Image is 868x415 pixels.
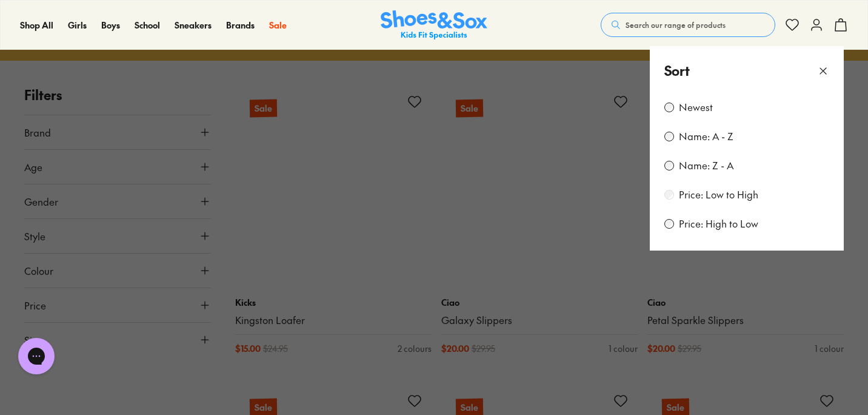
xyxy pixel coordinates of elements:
a: Brands [226,19,255,32]
iframe: Gorgias live chat messenger [12,334,61,379]
a: School [135,19,160,32]
a: Girls [68,19,87,32]
a: Shoes & Sox [381,10,487,40]
span: Girls [68,19,87,31]
img: SNS_Logo_Responsive.svg [381,10,487,40]
a: Sneakers [175,19,212,32]
span: Search our range of products [626,19,726,30]
a: Shop All [20,19,53,32]
span: Sale [269,19,287,31]
span: Brands [226,19,255,31]
button: Search our range of products [601,13,775,37]
span: Sneakers [175,19,212,31]
span: Shop All [20,19,53,31]
label: Price: Low to High [679,188,758,201]
a: Sale [269,19,287,32]
span: Boys [101,19,120,31]
label: Name: Z - A [679,159,733,172]
span: School [135,19,160,31]
label: Price: High to Low [679,217,758,231]
a: Boys [101,19,120,32]
label: Name: A - Z [679,130,733,143]
p: Sort [664,61,690,81]
label: Newest [679,101,713,114]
